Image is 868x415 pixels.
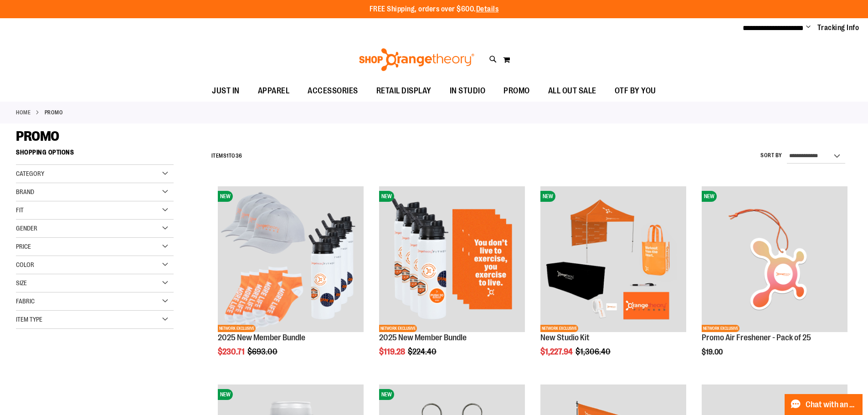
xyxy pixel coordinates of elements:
[376,81,431,101] span: RETAIL DISPLAY
[218,347,246,356] span: $230.71
[379,333,467,342] a: 2025 New Member Bundle
[16,316,42,323] span: Item Type
[218,191,233,202] span: NEW
[540,325,578,332] span: NETWORK EXCLUSIVE
[702,333,811,342] a: Promo Air Freshener - Pack of 25
[211,149,242,163] h2: Items to
[218,186,364,333] a: 2025 New Member BundleNEWNETWORK EXCLUSIVE
[540,191,555,202] span: NEW
[379,347,406,356] span: $119.28
[16,188,34,195] span: Brand
[45,108,63,117] strong: PROMO
[370,4,499,15] p: FREE Shipping, orders over $600.
[236,153,242,159] span: 36
[548,81,596,101] span: ALL OUT SALE
[16,206,24,214] span: Fit
[218,389,233,400] span: NEW
[760,152,782,159] label: Sort By
[16,108,31,117] a: Home
[540,186,686,332] img: New Studio Kit
[16,243,31,250] span: Price
[697,182,852,379] div: product
[540,333,590,342] a: New Studio Kit
[379,389,394,400] span: NEW
[806,400,857,409] span: Chat with an Expert
[358,48,476,71] img: Shop Orangetheory
[806,23,811,32] button: Account menu
[16,225,37,232] span: Gender
[212,81,240,101] span: JUST IN
[476,5,499,13] a: Details
[817,23,859,33] a: Tracking Info
[536,182,691,379] div: product
[218,325,256,332] span: NETWORK EXCLUSIVE
[702,348,724,356] span: $19.00
[218,186,364,332] img: 2025 New Member Bundle
[16,144,174,165] strong: Shopping Options
[702,186,847,333] a: Promo Air Freshener - Pack of 25NEWNETWORK EXCLUSIVE
[785,394,863,415] button: Chat with an Expert
[16,170,44,177] span: Category
[450,81,486,101] span: IN STUDIO
[503,81,530,101] span: PROMO
[702,191,717,202] span: NEW
[408,347,438,356] span: $224.40
[247,347,279,356] span: $693.00
[213,182,368,379] div: product
[375,182,529,379] div: product
[379,186,525,333] a: 2025 New Member BundleNEWNETWORK EXCLUSIVE
[702,186,847,332] img: Promo Air Freshener - Pack of 25
[615,81,656,101] span: OTF BY YOU
[575,347,612,356] span: $1,306.40
[540,347,574,356] span: $1,227.94
[379,325,417,332] span: NETWORK EXCLUSIVE
[258,81,290,101] span: APPAREL
[16,297,35,305] span: Fabric
[16,128,59,144] span: PROMO
[218,333,305,342] a: 2025 New Member Bundle
[226,153,229,159] span: 1
[308,81,358,101] span: ACCESSORIES
[16,279,27,287] span: Size
[702,325,740,332] span: NETWORK EXCLUSIVE
[540,186,686,333] a: New Studio KitNEWNETWORK EXCLUSIVE
[16,261,34,268] span: Color
[379,186,525,332] img: 2025 New Member Bundle
[379,191,394,202] span: NEW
